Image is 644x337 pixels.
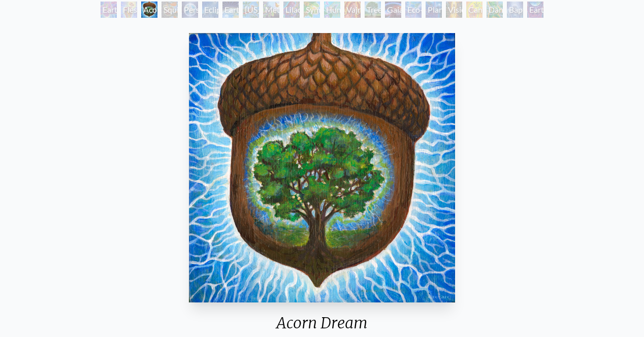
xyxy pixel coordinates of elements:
[141,2,157,18] div: Acorn Dream
[527,2,543,18] div: Earthmind
[121,2,137,18] div: Flesh of the Gods
[446,2,462,18] div: Vision Tree
[426,2,442,18] div: Planetary Prayers
[263,2,279,18] div: Metamorphosis
[365,2,381,18] div: Tree & Person
[507,2,523,18] div: Baptism in the Ocean of Awareness
[304,2,320,18] div: Symbiosis: Gall Wasp & Oak Tree
[344,2,361,18] div: Vajra Horse
[162,2,178,18] div: Squirrel
[243,2,259,18] div: [US_STATE] Song
[202,2,218,18] div: Eclipse
[222,2,239,18] div: Earth Energies
[283,2,300,18] div: Lilacs
[189,33,455,302] img: Acorn-Dream-Alex-Grey-2021-watermarked.jpeg
[385,2,401,18] div: Gaia
[182,2,198,18] div: Person Planet
[487,2,503,18] div: Dance of Cannabia
[405,2,422,18] div: Eco-Atlas
[324,2,340,18] div: Humming Bird
[101,2,117,18] div: Earth Witness
[466,2,482,18] div: Cannabis Mudra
